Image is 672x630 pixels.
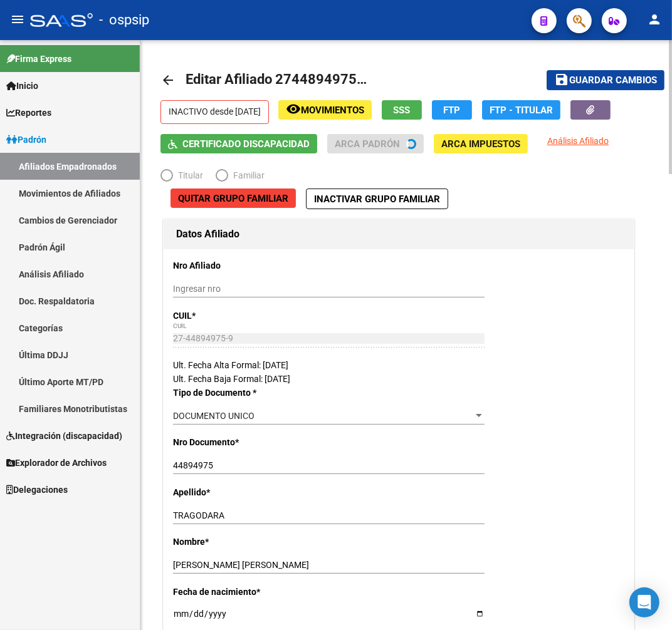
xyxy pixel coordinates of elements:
span: Análisis Afiliado [547,136,609,146]
span: Certificado Discapacidad [182,138,310,150]
p: Nombre [173,535,308,549]
span: FTP - Titular [490,105,553,116]
span: Quitar Grupo Familiar [178,193,288,204]
span: - ospsip [99,6,149,34]
button: ARCA Impuestos [434,134,528,153]
span: SSS [394,105,411,116]
p: Nro Afiliado [173,259,308,272]
span: Explorador de Archivos [6,456,107,470]
span: Titular [173,168,203,182]
span: Inactivar Grupo Familiar [314,194,440,205]
button: Guardar cambios [547,70,664,90]
span: Firma Express [6,52,71,66]
span: Inicio [6,79,38,93]
div: Ult. Fecha Alta Formal: [DATE] [173,358,624,372]
span: ARCA Impuestos [441,138,520,150]
h1: Datos Afiliado [176,224,621,244]
span: Reportes [6,106,51,120]
span: Editar Afiliado 27448949759 [186,71,367,87]
span: FTP [444,105,461,116]
p: Apellido [173,485,308,499]
span: Integración (discapacidad) [6,429,122,443]
span: Movimientos [301,105,364,116]
span: Guardar cambios [569,75,657,86]
p: Nro Documento [173,435,308,449]
mat-icon: save [554,72,569,87]
p: INACTIVO desde [DATE] [160,100,269,124]
span: Delegaciones [6,483,68,497]
button: Inactivar Grupo Familiar [306,188,448,209]
button: ARCA Padrón [327,134,424,153]
button: Movimientos [278,100,372,120]
mat-radio-group: Elija una opción [160,173,277,183]
span: Padrón [6,133,46,147]
mat-icon: remove_red_eye [286,101,301,116]
span: ARCA Padrón [335,138,400,150]
span: Familiar [228,168,265,182]
button: FTP - Titular [482,100,560,120]
p: Tipo de Documento * [173,386,308,400]
div: Open Intercom Messenger [629,587,659,617]
div: Ult. Fecha Baja Formal: [DATE] [173,372,624,386]
mat-icon: menu [10,12,25,27]
button: FTP [432,100,472,120]
button: Certificado Discapacidad [160,134,317,153]
mat-icon: arrow_back [160,73,176,88]
button: Quitar Grupo Familiar [171,188,296,208]
p: Fecha de nacimiento [173,585,308,599]
mat-icon: person [647,12,662,27]
p: CUIL [173,309,308,323]
span: DOCUMENTO UNICO [173,411,255,421]
button: SSS [382,100,422,120]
